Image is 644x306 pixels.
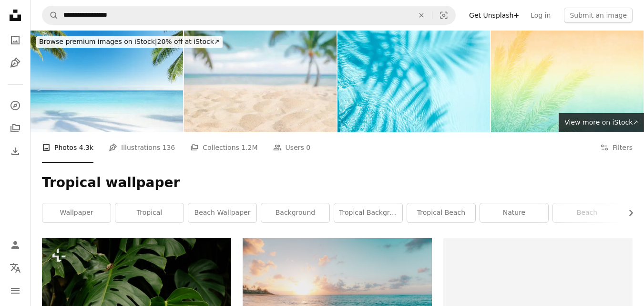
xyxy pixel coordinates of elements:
[115,203,184,222] a: tropical
[6,31,25,50] a: Photos
[337,31,490,132] img: Summer joy
[6,258,25,277] button: Language
[190,132,257,163] a: Collections 1.2M
[31,31,228,53] a: Browse premium images on iStock|20% off at iStock↗
[334,203,402,222] a: tropical background
[432,6,455,24] button: Visual search
[6,119,25,138] a: Collections
[306,142,310,153] span: 0
[42,6,456,25] form: Find visuals sitewide
[6,281,25,300] button: Menu
[163,142,175,153] span: 136
[31,31,183,132] img: Tropical paradise beach scene for background or wallpaper
[411,6,432,24] button: Clear
[109,132,175,163] a: Illustrations 136
[6,53,25,73] a: Illustrations
[553,203,621,222] a: beach
[6,142,25,161] a: Download History
[241,142,257,153] span: 1.2M
[622,203,633,222] button: scroll list to the right
[480,203,548,222] a: nature
[6,96,25,115] a: Explore
[6,235,25,254] a: Log in / Sign up
[463,8,525,23] a: Get Unsplash+
[491,31,644,132] img: Palm Leaf Tree Sunlight Clear Sky Grunge Abstract Background Orange Yellow Teal Green Blue Bronze...
[188,203,256,222] a: beach wallpaper
[525,8,556,23] a: Log in
[564,118,638,126] span: View more on iStock ↗
[39,38,220,45] span: 20% off at iStock ↗
[243,297,432,306] a: seashore during golden hour
[600,132,633,163] button: Filters
[564,8,633,23] button: Submit an image
[559,113,644,132] a: View more on iStock↗
[184,31,337,132] img: Original beautiful background image with close-up tropical island sand for design on a summer hol...
[407,203,475,222] a: tropical beach
[42,203,111,222] a: wallpaper
[261,203,329,222] a: background
[39,38,157,45] span: Browse premium images on iStock |
[42,6,59,24] button: Search Unsplash
[42,174,633,191] h1: Tropical wallpaper
[273,132,311,163] a: Users 0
